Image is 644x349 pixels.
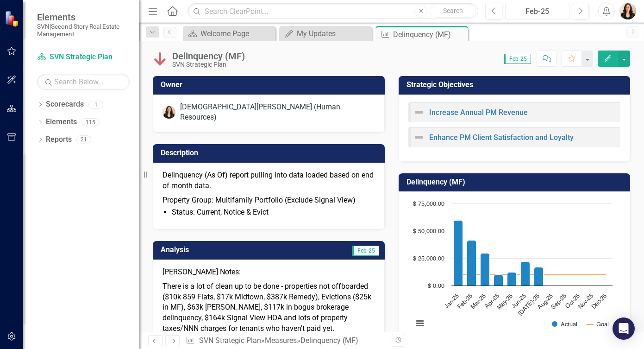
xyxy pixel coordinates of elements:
path: May-25, 12,184.99. Actual. [507,273,516,286]
img: Kristen Hodge [163,106,175,119]
div: Delinquency (MF) [172,51,245,61]
span: Delinquency (As Of) report pulling into data loaded based on end of month data. [163,171,374,190]
a: Increase Annual PM Revenue [429,108,528,117]
h3: Analysis [161,246,270,254]
img: Not Defined [413,132,425,143]
span: Feb-25 [504,54,531,64]
text: Oct-25 [564,293,581,310]
div: My Updates [297,28,369,39]
path: Feb-25, 41,481.96. Actual. [467,241,476,286]
a: SVN Strategic Plan [37,52,130,63]
a: Scorecards [46,99,84,110]
div: [DEMOGRAPHIC_DATA][PERSON_NAME] (Human Resources) [180,102,375,123]
button: Show Actual [552,321,577,328]
div: 21 [76,136,91,144]
a: Measures [265,336,297,345]
h3: Delinquency (MF) [406,178,626,186]
div: Chart. Highcharts interactive chart. [408,199,621,338]
span: Elements [37,12,130,23]
img: Not Defined [413,107,425,118]
a: Welcome Page [185,28,273,39]
a: Elements [46,117,77,127]
path: Jul-25, 16,565.92. Actual. [534,267,543,286]
button: Show Goal [587,321,609,328]
img: Below Plan [153,51,168,66]
a: Enhance PM Client Satisfaction and Loyalty [429,133,574,142]
div: Delinquency (MF) [393,29,466,40]
div: Delinquency (MF) [300,336,358,345]
span: Status: Current, Notice & Evict [172,208,269,216]
text: Mar-25 [469,293,487,310]
small: SVN|Second Story Real Estate Management [37,23,130,38]
text: Sep-25 [550,293,568,311]
div: 115 [81,118,100,126]
div: Welcome Page [200,28,273,39]
input: Search ClearPoint... [188,3,478,19]
div: Feb-25 [508,6,566,17]
input: Search Below... [37,74,130,90]
img: Kristen Hodge [619,3,636,19]
div: Open Intercom Messenger [613,317,635,340]
text: $ 0.00 [428,283,444,289]
path: Mar-25, 29,483.93. Actual. [480,254,489,286]
text: Dec-25 [590,293,607,310]
span: [PERSON_NAME] Notes: [163,267,241,276]
span: There is a lot of clean up to be done - properties not offboarded ($10k 859 Flats, $17k Midtown, ... [163,282,371,333]
div: SVN Strategic Plan [172,61,245,68]
text: Nov-25 [577,293,594,310]
button: Search [430,5,476,18]
svg: Interactive chart [408,199,617,338]
div: » » [186,336,384,346]
text: Jan-25 [444,293,460,310]
path: Jun-25, 21,797.51. Actual. [520,262,530,286]
h3: Owner [161,81,380,89]
button: View chart menu, Chart [413,317,426,330]
text: [DATE]-25 [517,293,541,317]
text: Jun-25 [511,293,527,310]
span: Search [443,7,463,14]
button: Feb-25 [505,3,569,19]
g: Actual, series 1 of 2. Bar series with 12 bars. [453,203,606,286]
path: Apr-25, 9,839.77. Actual. [494,275,503,286]
a: My Updates [281,28,369,39]
a: SVN Strategic Plan [199,336,261,345]
a: Reports [46,134,72,145]
path: Jan-25, 59,446.83. Actual. [453,221,463,286]
h3: Strategic Objectives [406,81,626,89]
text: $ 75,000.00 [413,201,444,207]
span: Feb-25 [352,246,379,256]
div: 1 [88,101,103,108]
h3: Description [161,149,380,157]
g: Goal, series 2 of 2. Line with 12 data points. [456,273,607,277]
img: ClearPoint Strategy [5,11,21,27]
text: Apr-25 [484,293,500,310]
text: Aug-25 [537,293,554,311]
text: Feb-25 [456,293,473,310]
text: May-25 [496,293,514,311]
text: $ 50,000.00 [413,228,444,235]
span: Property Group: Multifamily Portfolio (Exclude Signal View) [163,196,356,204]
text: $ 25,000.00 [413,256,444,262]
